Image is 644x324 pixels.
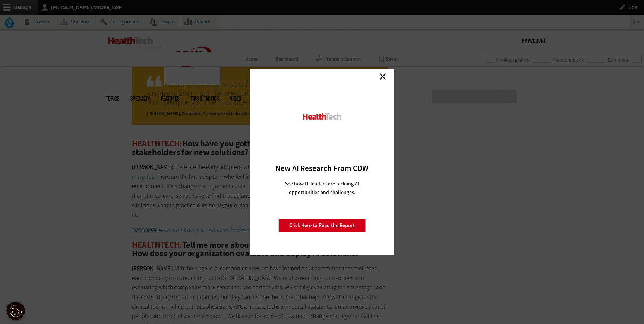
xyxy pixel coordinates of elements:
p: See how IT leaders are tackling AI opportunities and challenges. [276,180,368,197]
button: Open Preferences [6,302,25,320]
h3: New AI Research From CDW [263,163,381,174]
a: Click Here to Read the Report [278,219,366,233]
img: HealthTech_0_0.png [302,112,342,120]
a: Close [377,71,388,82]
div: Cookie Settings [6,302,25,320]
